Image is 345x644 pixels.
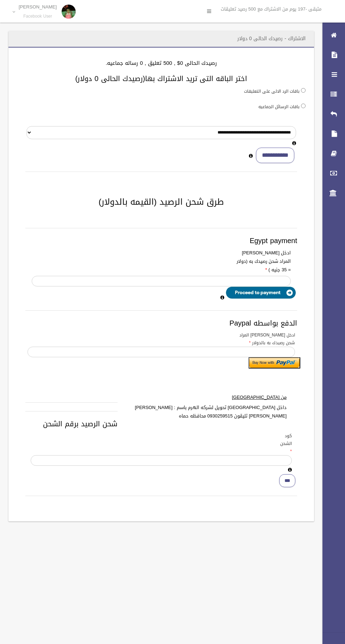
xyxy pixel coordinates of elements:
[249,357,300,369] input: Submit
[25,420,297,428] h3: شحن الرصيد برقم الشحن
[17,60,306,66] h4: رصيدك الحالى 0$ , 500 تعليق , 0 رساله جماعيه.
[19,4,57,10] p: [PERSON_NAME]
[25,237,297,244] h3: Egypt payment
[19,14,57,19] small: Facebook User
[25,319,297,327] h3: الدفع بواسطه Paypal
[244,87,300,95] label: باقات الرد الالى على التعليقات
[17,75,306,82] h3: اختر الباقه التى تريد الاشتراك بها(رصيدك الحالى 0 دولار)
[118,403,292,420] label: داخل [GEOGRAPHIC_DATA] تحويل لشركه الهرم باسم : [PERSON_NAME] [PERSON_NAME] تليقون 0930259515 محا...
[229,32,314,45] header: الاشتراك - رصيدك الحالى 0 دولار
[258,103,300,111] label: باقات الرسائل الجماعيه
[17,197,306,206] h2: طرق شحن الرصيد (القيمه بالدولار)
[118,393,292,402] label: من [GEOGRAPHIC_DATA]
